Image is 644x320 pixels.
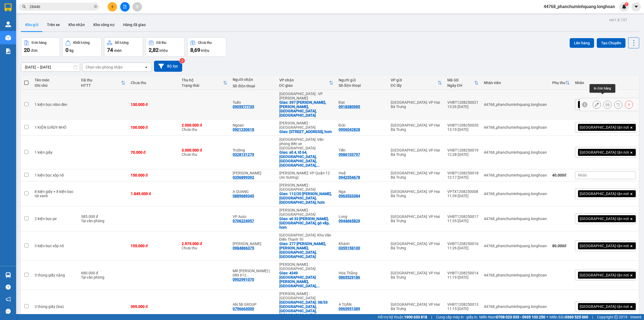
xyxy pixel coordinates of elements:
div: [GEOGRAPHIC_DATA]: VP Hai Bà Trưng [391,123,442,132]
div: Ghi chú [35,83,76,88]
span: món [114,48,122,53]
div: Nhân viên [484,81,547,85]
div: VP gửi [391,78,438,82]
div: 2 kiện bọc pe [35,217,76,221]
div: Giao: 4349 Đường Nguyễn Cửu Phú, Phường Tân Tạo A, Quận Bình Tân, Tp HCM [279,271,333,288]
div: 13:26 [DATE] [447,105,478,109]
div: VHBT1208250013 [447,302,478,307]
span: ... [246,273,250,277]
span: Nhãn [578,173,587,177]
div: 44768_phanchuminhquang.longhoan [484,150,547,154]
div: ver 1.8.137 [609,17,627,23]
div: Mã GD [447,78,474,82]
div: A QUANG [233,189,274,194]
div: 0986103797 [339,152,360,157]
span: Hỗ trợ kỹ thuật: [378,314,427,320]
div: Chưa thu [182,123,227,132]
div: 0944665829 [339,219,360,223]
div: VHBT1208250017 [447,214,478,219]
div: 385.000 đ [81,214,125,219]
div: Giao: số 4, tổ 64, khu diêm thuỷ, cẩm đông, cẩm phả, quảng ninh [279,150,333,167]
span: triệu [201,48,209,53]
img: warehouse-icon [5,21,11,27]
img: solution-icon [5,48,11,54]
div: 0902991070 [233,277,254,282]
div: 1 kiện giấy [35,150,76,154]
span: Miền Bắc [550,314,588,320]
span: 1 [625,2,627,6]
div: Chưa thu [131,81,176,85]
sup: 2 [180,58,185,63]
div: HTTT [81,83,121,88]
span: file-add [123,5,127,9]
div: VPTX1208250008 [447,189,478,194]
img: warehouse-icon [5,272,11,278]
div: 0796663000 [233,307,254,311]
span: | [431,314,432,320]
span: copyright [614,315,618,319]
div: 1 kiện bọc nilon đen [35,102,76,107]
div: Người nhận [233,77,274,82]
span: 8,69 [190,47,200,53]
div: 0905977735 [233,105,254,109]
div: Số điện thoại [339,83,385,88]
input: Select a date range. [21,63,80,71]
div: 0706224957 [233,219,254,223]
span: close-circle [94,4,97,9]
div: Giao: 555 đường 3/2 , phường 8, quận 10, hcm [279,130,333,134]
span: [GEOGRAPHIC_DATA] tận nơi [580,273,629,278]
button: Đã thu2,82 triệu [146,37,185,57]
div: [GEOGRAPHIC_DATA]: Văn phòng Bến xe [GEOGRAPHIC_DATA] [279,137,333,150]
span: [GEOGRAPHIC_DATA] tận nơi [580,243,629,248]
span: đơn [31,48,38,53]
div: ĐC lấy [391,83,438,88]
div: 11:15 [DATE] [447,307,478,311]
div: VP Auto [233,214,274,219]
div: 0865529186 [339,275,360,279]
div: 0965951389 [339,307,360,311]
div: 0901230618 [233,127,254,132]
div: Đơn hàng [32,41,46,45]
span: plus [111,5,114,9]
div: 44768_phanchuminhquang.longhoan [484,273,547,277]
button: file-add [120,2,130,12]
div: VP nhận [279,78,329,82]
div: Tiến [339,148,385,152]
div: Nhãn [575,81,636,85]
div: Nga [339,189,385,194]
div: [GEOGRAPHIC_DATA]: VP Hai Bà Trưng [391,100,442,109]
div: [GEOGRAPHIC_DATA]: VP Hai Bà Trưng [391,189,442,198]
span: Mã đơn: VHBT1208250020 [2,29,82,36]
button: aim [133,2,142,12]
div: 1 kiện bọc xốp nổ [35,173,76,177]
div: Tại văn phòng [81,219,125,223]
div: 11:35 [DATE] [447,219,478,223]
strong: 1900 633 818 [404,315,427,319]
span: aim [135,5,139,9]
div: 11:39 [DATE] [447,194,478,198]
div: 44768_phanchuminhquang.longhoan [484,125,547,130]
button: plus [108,2,117,12]
div: 3 thùng giấy nặng [35,273,76,277]
div: [GEOGRAPHIC_DATA]: VP Hai Bà Trưng [391,271,442,279]
span: 13:19:06 [DATE] [2,37,34,42]
div: 8 kiện giấy + 8 kiện bọc tải xanh [35,189,76,198]
div: VHBT1208250018 [447,171,478,175]
img: logo-vxr [5,3,12,12]
div: Tuấn Nguyễn [233,242,274,246]
div: ĐC giao [279,83,329,88]
span: Cung cấp máy in - giấy in: [436,314,478,320]
span: 20 [24,47,30,53]
div: 3 thùng giấy (loa) [35,304,76,309]
span: [GEOGRAPHIC_DATA] tận nơi [580,191,629,196]
div: 12:28 [DATE] [447,152,478,157]
div: 680.000 đ [81,271,125,275]
div: 44768_phanchuminhquang.longhoan [484,304,547,309]
div: VHBT1208250016 [447,242,478,246]
span: kg [69,48,74,53]
span: 2,82 [149,47,159,53]
div: Giao: sô 33 nguyễn văn dung, phường 6, gò vấp, hcm [279,217,333,229]
div: VHBT1208250014 [447,271,478,275]
div: [GEOGRAPHIC_DATA]: VP Hai Bà Trưng [391,242,442,250]
div: Ngày ĐH [447,83,474,88]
